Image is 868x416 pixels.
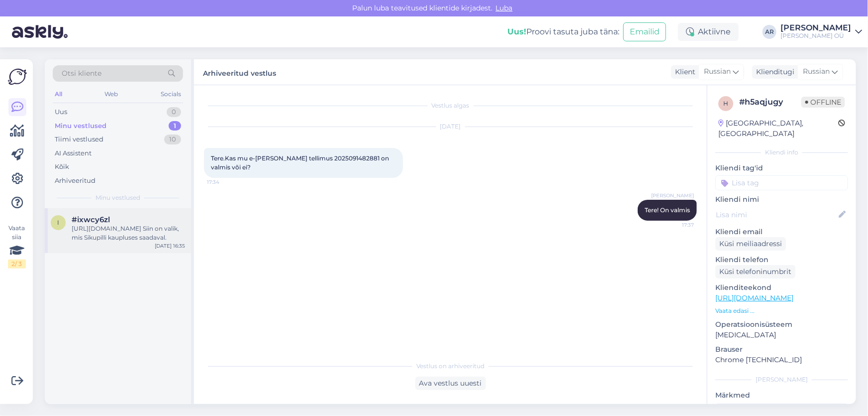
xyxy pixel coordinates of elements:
span: Minu vestlused [96,193,140,202]
p: Vaata edasi ... [715,306,848,315]
input: Lisa nimi [716,209,837,220]
button: Emailid [623,22,666,41]
div: Küsi telefoninumbrit [715,265,795,278]
div: Socials [159,88,183,101]
a: [URL][DOMAIN_NAME] [715,293,793,302]
div: [DATE] 16:35 [155,242,185,250]
div: Web [103,88,120,101]
div: # h5aqjugy [739,96,801,108]
div: Minu vestlused [55,121,106,131]
span: 17:34 [207,178,244,186]
div: Arhiveeritud [55,176,96,186]
div: Klienditugi [752,67,794,77]
div: Ava vestlus uuesti [415,377,486,390]
div: All [53,88,64,101]
p: Brauser [715,344,848,355]
p: Kliendi email [715,227,848,237]
span: Luba [493,3,516,12]
p: Kliendi tag'id [715,163,848,173]
div: 0 [167,107,181,117]
span: i [57,219,59,226]
span: Vestlus on arhiveeritud [416,362,484,371]
img: Askly Logo [8,67,27,86]
div: [PERSON_NAME] [715,375,848,384]
div: [PERSON_NAME] OÜ [780,32,851,40]
div: Vestlus algas [204,101,697,110]
label: Arhiveeritud vestlus [203,65,276,79]
p: Märkmed [715,390,848,401]
input: Lisa tag [715,175,848,190]
div: Uus [55,107,67,117]
div: Proovi tasuta juba täna: [507,26,619,38]
span: [PERSON_NAME] [651,192,694,199]
div: [PERSON_NAME] [780,24,851,32]
div: [URL][DOMAIN_NAME] Siin on valik, mis Sikupilli kaupluses saadaval. [72,224,185,242]
div: AR [763,25,776,39]
span: 17:37 [657,221,694,229]
span: Russian [704,66,731,77]
div: 2 / 3 [8,260,26,269]
div: Aktiivne [678,23,739,41]
span: Otsi kliente [62,68,101,79]
p: Kliendi telefon [715,255,848,265]
div: Vaata siia [8,224,26,269]
div: Kliendi info [715,148,848,157]
p: Kliendi nimi [715,194,848,205]
div: Klient [671,67,695,77]
div: Küsi meiliaadressi [715,237,786,251]
div: Kõik [55,162,69,172]
p: Klienditeekond [715,282,848,293]
b: Uus! [507,27,526,36]
span: #ixwcy6zl [72,215,110,224]
span: Tere! On valmis [645,206,690,214]
span: Tere.Kas mu e-[PERSON_NAME] tellimus 2025091482881 on valmis või ei? [211,154,390,171]
div: AI Assistent [55,148,92,158]
span: h [723,100,728,107]
div: [GEOGRAPHIC_DATA], [GEOGRAPHIC_DATA] [718,118,838,139]
p: Operatsioonisüsteem [715,319,848,330]
div: Tiimi vestlused [55,135,103,144]
span: Offline [801,97,845,108]
div: 10 [164,135,181,144]
div: 1 [169,121,181,131]
a: [PERSON_NAME][PERSON_NAME] OÜ [780,24,862,40]
p: [MEDICAL_DATA] [715,330,848,340]
span: Russian [803,66,830,77]
div: [DATE] [204,122,697,131]
p: Chrome [TECHNICAL_ID] [715,355,848,365]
